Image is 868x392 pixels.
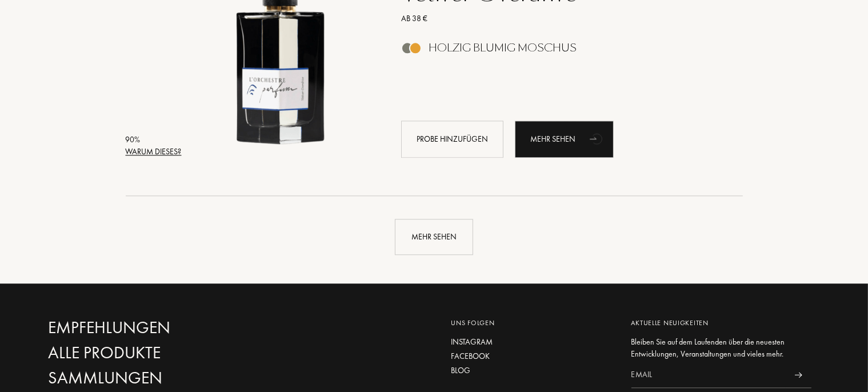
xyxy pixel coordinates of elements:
[401,121,503,158] div: Probe hinzufügen
[393,45,726,57] a: Holzig Blumig Moschus
[795,372,802,378] img: news_send.svg
[393,13,726,25] a: Ab 38 €
[49,368,294,388] a: Sammlungen
[631,318,811,328] div: Aktuelle Neuigkeiten
[429,42,577,54] div: Holzig Blumig Moschus
[126,146,182,158] div: Warum dieses?
[451,318,614,328] div: Uns folgen
[451,350,614,362] a: Facebook
[49,318,294,338] a: Empfehlungen
[451,365,614,377] a: Blog
[586,127,609,150] div: animation
[126,134,182,146] div: 90 %
[395,219,473,255] div: Mehr sehen
[515,121,614,158] div: Mehr sehen
[515,121,614,158] a: Mehr sehenanimation
[49,343,294,363] a: Alle Produkte
[631,336,811,360] div: Bleiben Sie auf dem Laufenden über die neuesten Entwicklungen, Veranstaltungen und vieles mehr.
[631,362,786,388] input: Email
[451,336,614,348] a: Instagram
